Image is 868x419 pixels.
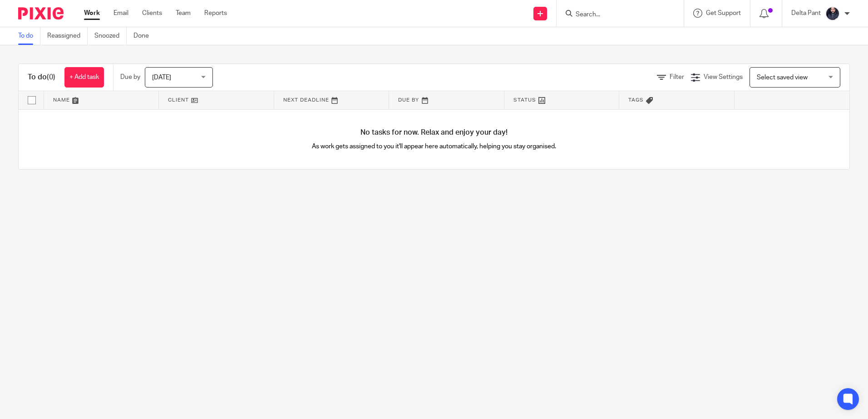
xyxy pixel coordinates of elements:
a: Reports [204,9,227,18]
p: Due by [120,73,140,82]
p: Delta Pant [791,9,821,18]
a: To do [18,27,40,45]
span: (0) [47,73,55,81]
h4: No tasks for now. Relax and enjoy your day! [19,128,849,137]
a: Reassigned [47,27,88,45]
input: Search [575,11,656,19]
span: [DATE] [152,74,171,81]
img: dipesh-min.jpg [825,6,840,21]
a: Team [176,9,191,18]
span: Select saved view [757,74,808,81]
span: View Settings [704,74,743,80]
span: Filter [670,74,684,80]
span: Get Support [706,10,741,16]
p: As work gets assigned to you it'll appear here automatically, helping you stay organised. [227,142,642,151]
a: Snoozed [94,27,127,45]
a: + Add task [64,67,104,88]
img: Pixie [18,7,64,19]
a: Clients [142,9,162,18]
a: Work [84,9,100,18]
a: Email [113,9,128,18]
span: Tags [628,97,644,102]
a: Done [133,27,156,45]
h1: To do [28,73,55,82]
